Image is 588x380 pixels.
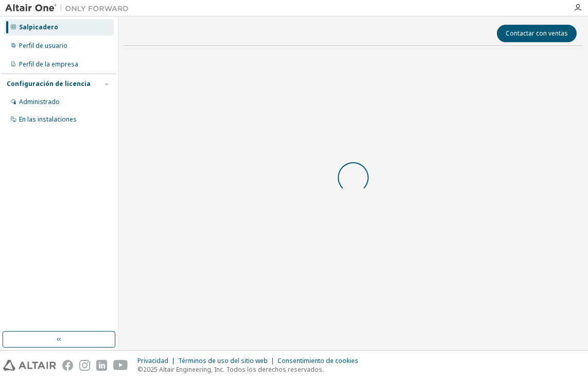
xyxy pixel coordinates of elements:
div: Salpicadero [19,23,58,31]
img: linkedin.svg [96,360,107,371]
button: Contactar con ventas [497,25,577,42]
p: © [137,365,365,374]
img: facebook.svg [62,360,73,371]
font: 2025 Altair Engineering, Inc. Todos los derechos reservados. [143,365,324,374]
img: youtube.svg [113,360,128,371]
div: Administrado [19,98,60,106]
img: instagram.svg [79,360,90,371]
img: altair_logo.svg [3,360,56,371]
img: Altair Uno [5,3,134,13]
div: Consentimiento de cookies [278,357,365,365]
div: Configuración de licencia [7,80,91,88]
div: Privacidad [137,357,178,365]
div: Perfil de usuario [19,42,67,50]
div: Términos de uso del sitio web [178,357,278,365]
div: Perfil de la empresa [19,60,78,68]
div: En las instalaciones [19,115,77,124]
